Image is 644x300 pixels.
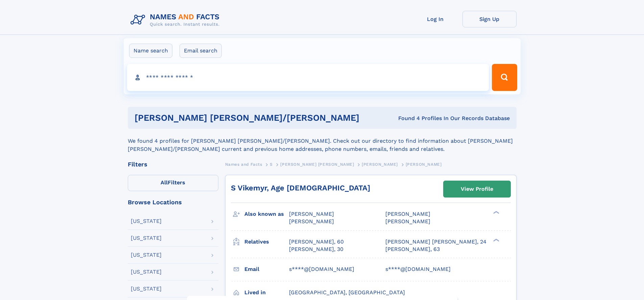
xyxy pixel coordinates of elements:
[161,179,168,186] span: All
[462,11,517,27] a: Sign Up
[289,238,344,246] a: [PERSON_NAME], 60
[180,44,222,58] label: Email search
[270,160,273,168] a: S
[244,208,289,220] h3: Also known as
[385,211,430,217] span: [PERSON_NAME]
[131,218,162,224] div: [US_STATE]
[131,235,162,241] div: [US_STATE]
[128,129,517,153] div: We found 4 profiles for [PERSON_NAME] [PERSON_NAME]/[PERSON_NAME]. Check out our directory to fin...
[270,162,273,167] span: S
[128,161,218,167] div: Filters
[406,162,442,167] span: [PERSON_NAME]
[231,184,370,192] a: S Vikemyr, Age [DEMOGRAPHIC_DATA]
[385,246,440,253] a: [PERSON_NAME], 63
[362,160,398,168] a: [PERSON_NAME]
[244,236,289,248] h3: Relatives
[129,44,172,58] label: Name search
[244,287,289,298] h3: Lived in
[408,11,462,27] a: Log In
[131,269,162,275] div: [US_STATE]
[128,199,218,205] div: Browse Locations
[131,286,162,292] div: [US_STATE]
[280,162,354,167] span: [PERSON_NAME] [PERSON_NAME]
[289,246,343,253] a: [PERSON_NAME], 30
[362,162,398,167] span: [PERSON_NAME]
[492,64,517,91] button: Search Button
[225,160,262,168] a: Names and Facts
[385,238,486,246] a: [PERSON_NAME] [PERSON_NAME], 24
[444,181,510,197] a: View Profile
[244,263,289,275] h3: Email
[128,11,225,29] img: Logo Names and Facts
[492,210,500,215] div: ❯
[131,252,162,258] div: [US_STATE]
[289,218,334,225] span: [PERSON_NAME]
[379,115,510,122] div: Found 4 Profiles In Our Records Database
[280,160,354,168] a: [PERSON_NAME] [PERSON_NAME]
[289,211,334,217] span: [PERSON_NAME]
[289,289,405,296] span: [GEOGRAPHIC_DATA], [GEOGRAPHIC_DATA]
[135,114,379,122] h1: [PERSON_NAME] [PERSON_NAME]/[PERSON_NAME]
[385,218,430,225] span: [PERSON_NAME]
[492,238,500,242] div: ❯
[461,181,493,197] div: View Profile
[128,175,218,191] label: Filters
[127,64,489,91] input: search input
